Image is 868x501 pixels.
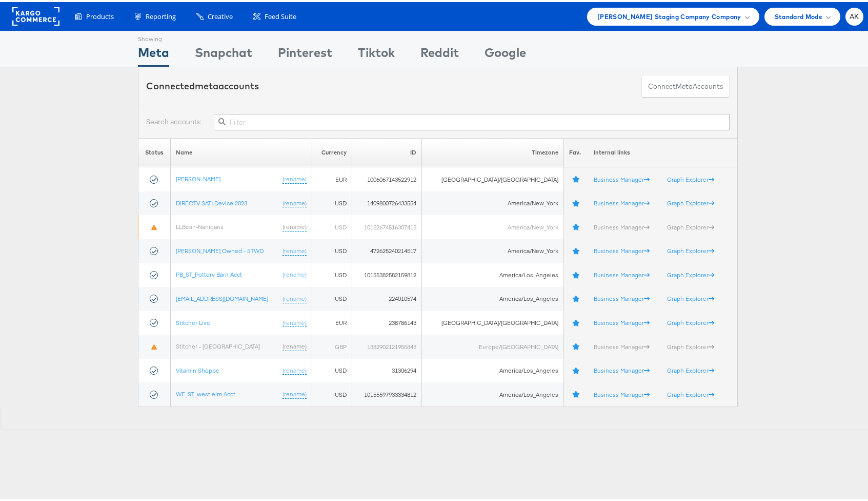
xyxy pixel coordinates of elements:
td: USD [312,237,352,261]
a: Business Manager [594,269,650,277]
span: Feed Suite [265,10,296,20]
a: Business Manager [594,245,650,253]
a: Business Manager [594,221,650,229]
a: Business Manager [594,174,650,181]
a: (rename) [282,245,307,254]
a: DIRECTV SAT+Device 2023 [176,197,247,205]
span: [PERSON_NAME] Staging Company Company [597,9,741,20]
td: America/Los_Angeles [422,285,564,309]
td: 31306294 [352,357,422,381]
td: USD [312,261,352,285]
a: Graph Explorer [667,341,714,349]
td: USD [312,380,352,404]
a: Business Manager [594,293,650,300]
td: America/New_York [422,237,564,261]
td: 238786143 [352,309,422,333]
a: Graph Explorer [667,245,714,253]
a: Business Manager [594,389,650,396]
a: (rename) [282,173,307,182]
th: Status [138,136,171,165]
div: Showing [138,29,169,42]
td: USD [312,213,352,237]
th: ID [352,136,422,165]
span: meta [676,80,693,89]
a: (rename) [282,388,307,397]
td: EUR [312,165,352,189]
div: Google [485,42,526,65]
td: [GEOGRAPHIC_DATA]/[GEOGRAPHIC_DATA] [422,309,564,333]
th: Name [171,136,312,165]
a: Business Manager [594,341,650,349]
a: Graph Explorer [667,221,714,229]
a: (rename) [282,317,307,325]
div: Reddit [420,42,459,65]
a: Vitamin Shoppe [176,364,219,372]
td: EUR [312,309,352,333]
div: Connected accounts [146,78,259,91]
a: (rename) [282,268,307,277]
td: America/Los_Angeles [422,261,564,285]
td: America/New_York [422,189,564,214]
th: Currency [312,136,352,165]
div: Pinterest [278,42,332,65]
span: Creative [208,10,233,20]
td: GBP [312,333,352,357]
span: Reporting [146,10,176,20]
span: Standard Mode [775,9,822,20]
span: AK [850,11,859,18]
a: (rename) [282,197,307,206]
div: Tiktok [358,42,395,65]
td: 1006067143522912 [352,165,422,189]
a: Business Manager [594,197,650,205]
a: (rename) [282,221,307,229]
td: America/Los_Angeles [422,380,564,404]
td: USD [312,357,352,381]
a: LLBean-Nanigans [176,221,224,228]
span: meta [195,78,218,90]
td: USD [312,285,352,309]
td: 10155597933334812 [352,380,422,404]
a: [PERSON_NAME] Owned - STWD [176,245,264,253]
a: Graph Explorer [667,317,714,324]
td: [GEOGRAPHIC_DATA]/[GEOGRAPHIC_DATA] [422,165,564,189]
td: 472625240214517 [352,237,422,261]
a: WE_ST_west elm Acct [176,388,235,396]
span: Products [86,10,114,20]
td: Europe/[GEOGRAPHIC_DATA] [422,333,564,357]
a: Graph Explorer [667,174,714,181]
a: Business Manager [594,317,650,324]
td: USD [312,189,352,214]
a: Graph Explorer [667,389,714,396]
a: (rename) [282,340,307,349]
a: [EMAIL_ADDRESS][DOMAIN_NAME] [176,293,268,300]
a: Graph Explorer [667,197,714,205]
div: Meta [138,42,169,65]
td: 10155382582159812 [352,261,422,285]
a: Graph Explorer [667,293,714,300]
th: Timezone [422,136,564,165]
a: Stitcher - [GEOGRAPHIC_DATA] [176,340,260,348]
input: Filter [214,112,730,128]
button: ConnectmetaAccounts [641,73,730,96]
a: [PERSON_NAME] [176,173,220,181]
a: Graph Explorer [667,269,714,277]
td: 10152674516307415 [352,213,422,237]
td: 1382902121955843 [352,333,422,357]
div: Snapchat [195,42,252,65]
a: (rename) [282,293,307,301]
a: Business Manager [594,364,650,372]
td: America/Los_Angeles [422,357,564,381]
td: America/New_York [422,213,564,237]
a: PB_ST_Pottery Barn Acct [176,268,242,276]
a: Graph Explorer [667,364,714,372]
td: 1409800726433554 [352,189,422,214]
a: (rename) [282,364,307,373]
a: Stitcher Live [176,317,210,324]
td: 224010574 [352,285,422,309]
